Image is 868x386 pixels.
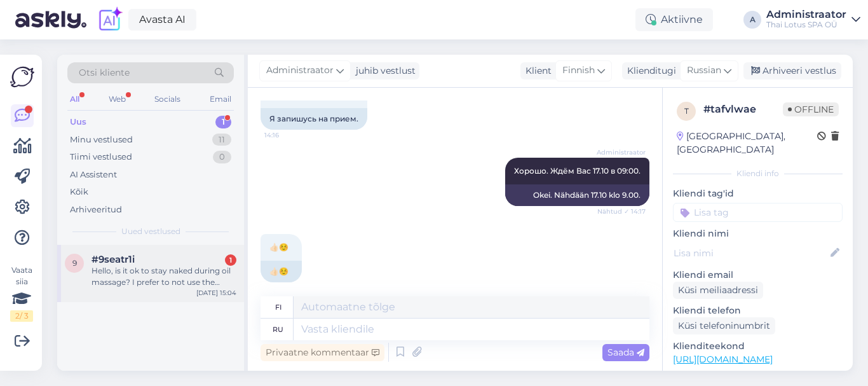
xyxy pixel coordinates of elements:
div: 1 [225,254,236,266]
input: Lisa tag [673,203,843,222]
div: [GEOGRAPHIC_DATA], [GEOGRAPHIC_DATA] [677,130,817,156]
div: juhib vestlust [351,64,416,78]
img: explore-ai [97,6,123,33]
span: #9seatr1i [92,254,135,265]
span: Finnish [562,64,595,78]
div: Klienditugi [622,64,676,78]
div: fi [275,296,281,318]
div: Vaata siia [10,265,33,322]
div: Privaatne kommentaar [261,344,384,361]
span: Uued vestlused [121,226,180,237]
span: Administraator [597,148,646,157]
div: ru [273,319,283,340]
div: Aktiivne [635,8,713,31]
div: Tiimi vestlused [70,151,132,163]
div: Web [106,91,128,107]
div: 2 / 3 [10,310,33,322]
img: Askly Logo [10,65,34,89]
div: 👍🏻☺️ [261,261,302,282]
a: Avasta AI [128,9,196,31]
p: Klienditeekond [673,340,843,353]
span: Offline [783,102,839,116]
span: 👍🏻☺️ [269,242,288,252]
p: Kliendi email [673,268,843,282]
p: Vaata edasi ... [673,370,843,382]
div: Minu vestlused [70,134,133,146]
a: AdministraatorThai Lotus SPA OÜ [766,10,860,30]
span: Saada [607,347,644,358]
span: 14:19 [264,283,312,293]
input: Lisa nimi [674,246,828,260]
div: 11 [212,134,231,146]
div: Hello, is it ok to stay naked during oil massage? I prefer to not use the special pants :) [92,265,236,288]
span: t [684,106,689,116]
div: Administraator [766,10,846,20]
div: Email [207,91,234,107]
div: AI Assistent [70,169,117,181]
div: Küsi meiliaadressi [673,282,763,299]
div: Socials [152,91,183,107]
p: Kliendi telefon [673,304,843,317]
span: Хорошо. Ждём Вас 17.10 в 09:00. [514,166,641,176]
span: 14:16 [264,130,312,140]
div: Kliendi info [673,168,843,179]
span: 9 [72,258,77,268]
span: Administraator [266,64,334,78]
div: Arhiveeri vestlus [743,62,841,79]
div: # tafvlwae [703,102,783,117]
div: Uus [70,116,86,128]
div: Küsi telefoninumbrit [673,317,775,334]
span: Russian [687,64,721,78]
a: [URL][DOMAIN_NAME] [673,354,773,365]
div: Klient [520,64,552,78]
div: Okei. Nähdään 17.10 klo 9.00. [505,184,649,206]
div: Kõik [70,186,88,198]
div: Я запишусь на прием. [261,108,367,130]
p: Kliendi nimi [673,227,843,240]
span: Nähtud ✓ 14:17 [597,207,646,216]
div: [DATE] 15:04 [196,288,236,298]
div: 0 [213,151,231,163]
div: 1 [215,116,231,128]
div: Arhiveeritud [70,203,122,216]
div: Thai Lotus SPA OÜ [766,20,846,30]
div: A [743,11,761,29]
span: Otsi kliente [79,66,130,79]
div: All [67,91,82,107]
p: Kliendi tag'id [673,187,843,200]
